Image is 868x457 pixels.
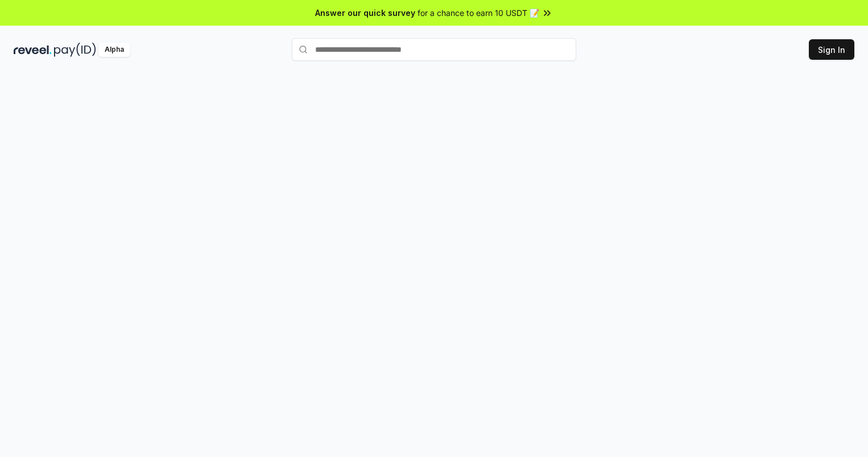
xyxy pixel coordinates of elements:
span: for a chance to earn 10 USDT 📝 [418,7,539,19]
img: pay_id [54,43,96,57]
div: Alpha [98,43,130,57]
span: Answer our quick survey [315,7,415,19]
img: reveel_dark [14,43,52,57]
button: Sign In [809,39,854,60]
